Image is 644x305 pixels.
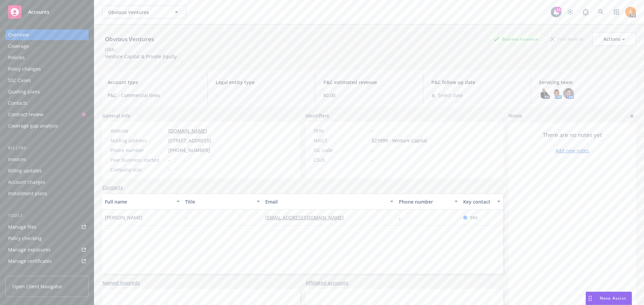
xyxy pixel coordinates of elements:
div: Manage files [8,222,37,232]
button: Full name [102,194,182,210]
div: Manage exposures [8,244,51,255]
button: Key contact [461,194,503,210]
div: CSLB [314,156,369,163]
div: Email [265,198,386,205]
a: Account charges [5,177,89,187]
div: Policy checking [8,233,42,244]
div: Tools [5,212,89,219]
div: Company size [110,166,166,173]
div: 19 [555,7,561,13]
span: [STREET_ADDRESS] [168,137,211,144]
a: Billing updates [5,165,89,176]
span: Obvious Ventures [108,9,166,16]
div: FEIN [314,127,369,134]
span: Venture Capital & Private Equity [105,53,177,60]
a: Manage BORs [5,267,89,278]
a: Stop snowing [563,5,577,19]
div: Overview [8,29,29,40]
div: Obvious Ventures [102,35,157,44]
span: General info [102,112,130,119]
a: [EMAIL_ADDRESS][DOMAIN_NAME] [265,214,349,221]
a: Affiliated accounts [306,279,348,286]
span: - [168,156,170,163]
span: Open Client Navigator [12,283,62,290]
span: - [185,214,187,221]
img: photo [539,88,550,99]
div: DBA: - [105,46,117,53]
div: Contract review [8,109,43,120]
div: Drag to move [586,292,594,305]
button: Email [263,194,396,210]
a: Manage files [5,222,89,232]
div: Phone number [110,147,166,154]
a: Manage certificates [5,256,89,266]
button: Actions [592,32,636,46]
a: SSC Cases [5,75,89,86]
img: photo [563,88,574,99]
div: Installment plans [8,188,47,199]
span: - [372,147,373,154]
div: Coverage gap analysis [8,121,58,131]
div: NAICS [314,137,369,144]
span: Servicing team [539,79,631,86]
a: Policies [5,52,89,63]
div: Manage certificates [8,256,52,266]
a: Policy changes [5,64,89,74]
a: add [628,112,636,120]
a: Quoting plans [5,86,89,97]
span: P&C estimated revenue [323,79,415,86]
span: P&C - Commercial lines [108,92,199,99]
div: Full name [105,198,172,205]
span: 523999 - Venture Capital [372,137,427,144]
span: [PERSON_NAME] [105,214,143,221]
div: Contacts [8,98,28,108]
a: Coverage [5,41,89,52]
a: Overview [5,29,89,40]
a: Policy checking [5,233,89,244]
div: Business Insurance [490,35,542,43]
span: P&C follow up date [431,79,523,86]
span: Identifiers [306,112,329,119]
div: Year business started [110,156,166,163]
a: Invoices [5,154,89,165]
div: Account charges [8,177,45,187]
a: Installment plans [5,188,89,199]
div: Manage BORs [8,267,40,278]
div: Mailing address [110,137,166,144]
span: $0.00 [323,92,415,99]
span: - [372,156,373,163]
a: Add new notes [555,147,589,154]
div: Phone number [399,198,450,205]
div: Policies [8,52,25,63]
a: Search [594,5,608,19]
div: Quoting plans [8,86,40,97]
button: Phone number [396,194,460,210]
img: photo [551,88,562,99]
button: Nova Assist [586,292,632,305]
div: Key contact [463,198,493,205]
div: Coverage [8,41,29,52]
button: Obvious Ventures [102,5,186,19]
div: Website [110,127,166,134]
div: Actions [603,33,625,46]
span: Select date [438,92,463,99]
a: - [399,214,406,221]
span: Accounts [28,9,49,15]
span: There are no notes yet [543,131,602,139]
span: - [168,166,170,173]
span: [PHONE_NUMBER] [168,147,210,154]
span: Notes [508,112,522,120]
div: Policy changes [8,64,41,74]
a: Contacts [102,184,123,191]
div: Billing [5,145,89,151]
span: Legal entity type [216,79,307,86]
a: [DOMAIN_NAME] [168,128,207,134]
a: Contract review [5,109,89,120]
div: SIC code [314,147,369,154]
span: Account type [108,79,199,86]
div: SSC Cases [8,75,31,86]
a: Manage exposures [5,244,89,255]
div: Title [185,198,253,205]
span: Nova Assist [600,295,626,301]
